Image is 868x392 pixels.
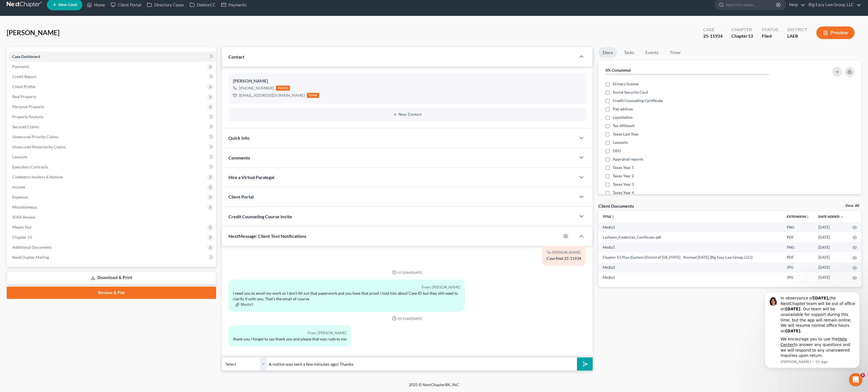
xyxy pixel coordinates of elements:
button: Preview [816,26,855,39]
td: [DATE] [814,252,848,262]
div: Chapter [731,26,753,33]
i: unfold_more [611,215,615,219]
div: Chapter [731,33,753,39]
td: Chapter 13 Plan (Eastern District of [US_STATE] - Revised [DATE] (Big Easy Law Group, LLC)) [598,252,783,262]
td: PDF [782,232,814,242]
strong: 0% Completed [605,68,631,72]
span: Unsecured Nonpriority Claims [12,144,66,149]
span: Additional Documents [12,245,52,250]
span: Hire a Virtual Paralegal [228,175,274,180]
a: Unsecured Nonpriority Claims [8,142,216,152]
span: Appraisal reports [613,156,643,162]
a: NextChapter Mailing [8,252,216,262]
span: Expenses [12,195,28,199]
td: [DATE] [814,232,848,242]
span: Income [12,185,25,189]
a: Property Analysis [8,112,216,122]
span: Comments [228,155,250,160]
div: From: [PERSON_NAME] [233,330,346,336]
span: Means Test [12,225,32,229]
span: Quick Info [228,135,249,141]
td: Media1 [598,242,783,252]
div: 07:32AM[DATE] [228,270,586,275]
a: Case Dashboard [8,52,216,62]
span: Credit Report [12,74,36,79]
span: Drivers license [613,81,638,87]
td: Lashawn_Fredericks_Certificate-pdf [598,232,783,242]
td: PNG [782,242,814,252]
a: Events [641,47,663,58]
span: Taxes Year 1 [613,165,634,170]
td: [DATE] [814,272,848,282]
span: Lawsuits [12,154,27,159]
div: From: [PERSON_NAME] [233,284,460,291]
span: 9 [860,373,865,378]
a: Docs [598,47,617,58]
td: [DATE] [814,222,848,232]
a: Credit Report [8,72,216,82]
span: Client Profile [12,84,35,89]
a: Secured Claims [8,122,216,132]
td: PNG [782,222,814,232]
div: [PERSON_NAME] [233,78,581,84]
span: Credit Counseling Course Invite [228,214,292,219]
a: Date Added expand_more [818,214,843,219]
td: Media1 [598,272,783,282]
div: I need you to email my work so I don't fill out that paperwork and you have that proof. I told hi... [233,291,460,302]
i: expand_more [840,215,843,219]
iframe: Intercom live chat [849,373,862,386]
span: Taxes Year 4 [613,190,634,195]
div: 09:31AM[DATE] [228,316,586,321]
span: Credit Counseling Certificate [613,98,663,103]
span: Case Dashboard [12,54,40,59]
span: Taxes Year 3 [613,182,634,187]
i: unfold_more [806,215,809,219]
a: Unsecured Priority Claims [8,132,216,142]
a: Titleunfold_more [603,214,615,219]
div: Client Documents [598,203,634,209]
span: Social Security Card [613,89,648,95]
div: home [307,93,319,98]
td: Media1 [598,222,783,232]
span: Client Portal [228,194,254,199]
span: NextChapter Mailing [12,255,49,260]
span: Payments [12,64,29,69]
span: Lawsuits [613,140,628,145]
span: Personal Property [12,104,44,109]
td: JPG [782,272,814,282]
span: New Case [58,3,77,7]
div: LAEB [787,33,807,39]
td: JPG [782,262,814,272]
input: Say something... [266,357,577,371]
span: Codebtors Insiders & Notices [12,175,63,179]
button: New Contact [233,112,581,117]
td: Media2 [598,262,783,272]
a: Review & File [7,287,216,299]
span: Secured Claims [12,124,39,129]
td: [DATE] [814,242,848,252]
div: [EMAIL_ADDRESS][DOMAIN_NAME] [239,93,305,98]
span: Executory Contracts [12,164,48,169]
div: Filed [762,33,778,39]
a: SOFA Review [8,212,216,222]
span: 13 [748,33,753,38]
span: Contact [228,54,244,59]
div: 25-11934 [703,33,722,39]
a: View All [845,204,859,208]
span: Pay advices [613,106,633,112]
a: Tasks [619,47,639,58]
span: Tax Affidavit [613,123,635,129]
div: mobile [276,86,290,91]
td: PDF [782,252,814,262]
span: SOFA Review [12,215,35,219]
div: Case [703,26,722,33]
span: Miscellaneous [12,205,37,209]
